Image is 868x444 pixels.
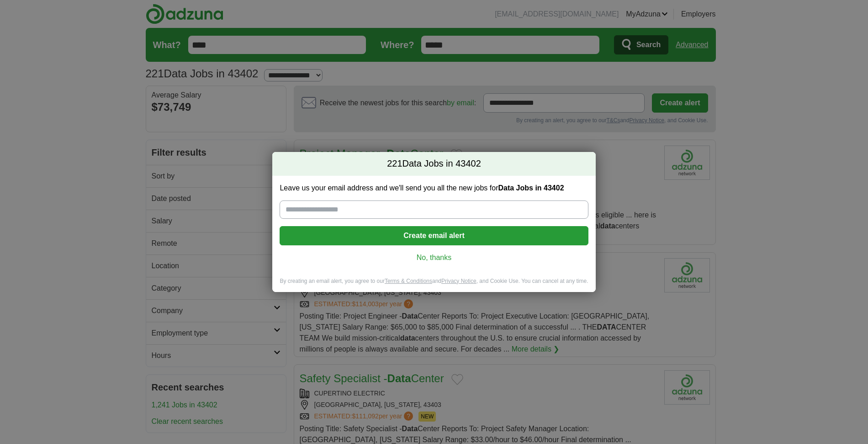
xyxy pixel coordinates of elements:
[498,184,564,192] strong: Data Jobs in 43402
[441,278,476,284] a: Privacy Notice
[280,183,588,193] label: Leave us your email address and we'll send you all the new jobs for
[272,152,595,176] h2: Data Jobs in 43402
[287,253,581,263] a: No, thanks
[280,226,588,245] button: Create email alert
[387,157,402,170] span: 221
[385,278,432,284] a: Terms & Conditions
[272,277,595,292] div: By creating an email alert, you agree to our and , and Cookie Use. You can cancel at any time.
